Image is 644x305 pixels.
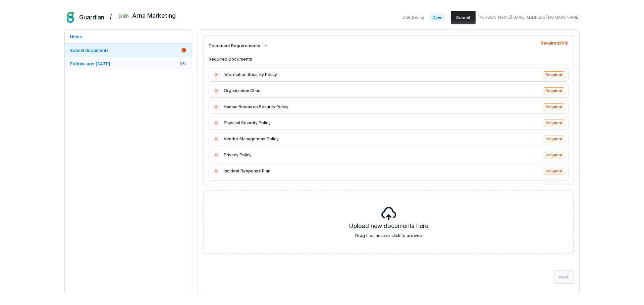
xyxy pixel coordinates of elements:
[355,233,422,238] label: Drag files here or click to browse
[132,11,176,20] h2: Arna Marketing
[179,61,186,67] span: 0 %
[209,56,569,65] h4: Required Documents
[544,152,564,158] span: Required
[79,13,104,22] h2: Guardian
[224,87,540,94] span: Organization Chart
[451,11,476,24] button: Submit
[544,103,564,110] span: Required
[544,120,564,126] span: Required
[224,120,540,126] span: Physical Security Policy
[541,41,569,46] span: Required: 0 / 19
[544,71,564,78] span: Required
[402,15,424,20] span: Due [DATE]
[65,44,192,57] a: Submit documents
[224,152,540,158] span: Privacy Policy
[65,57,192,70] a: Follow-ups [DATE]0%
[349,222,428,233] h5: Upload new documents here
[209,43,260,49] span: Document Requirements
[430,13,445,21] span: Open
[224,71,540,78] span: Information Security Policy
[478,15,580,20] span: [PERSON_NAME][EMAIL_ADDRESS][DOMAIN_NAME]
[224,184,540,190] span: Network Diagram
[544,136,564,142] span: Required
[544,168,564,174] span: Required
[65,30,192,43] a: Home
[70,61,110,66] span: Follow-ups [DATE]
[224,103,540,110] span: Human Resource Security Policy
[224,136,540,142] span: Vendor Management Policy
[70,48,109,53] span: Submit documents
[544,87,564,94] span: Required
[207,39,270,53] button: Document Requirements
[544,184,564,190] span: Required
[110,11,112,21] h2: /
[224,168,540,174] span: Incident Response Plan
